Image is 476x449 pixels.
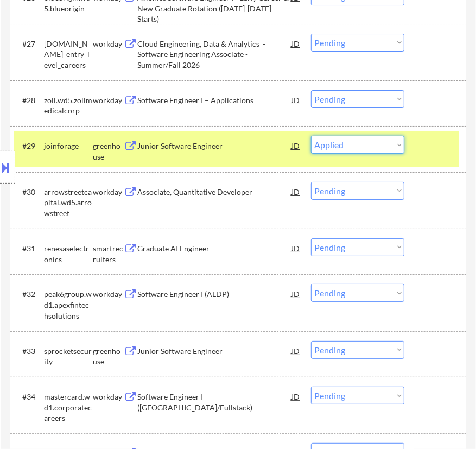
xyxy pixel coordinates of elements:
div: JD [290,90,301,110]
div: Graduate AI Engineer [137,243,291,254]
div: Junior Software Engineer [137,141,291,151]
div: JD [290,341,301,361]
div: JD [290,238,301,258]
div: #34 [22,391,35,402]
div: Junior Software Engineer [137,346,291,357]
div: JD [290,387,301,406]
div: Associate, Quantitative Developer [137,187,291,198]
div: #33 [22,346,35,357]
div: workday [93,391,124,402]
div: Software Engineer I – Applications [137,95,291,106]
div: sprocketsecurity [44,346,93,367]
div: peak6group.wd1.apexfintechsolutions [44,289,93,321]
div: workday [93,39,124,49]
div: Software Engineer I ([GEOGRAPHIC_DATA]/Fullstack) [137,391,291,413]
div: mastercard.wd1.corporatecareers [44,391,93,423]
div: Cloud Engineering, Data & Analytics - Software Engineering Associate - Summer/Fall 2026 [137,39,291,71]
div: workday [93,289,124,300]
div: greenhouse [93,346,124,367]
div: JD [290,284,301,303]
div: Software Engineer I (ALDP) [137,289,291,300]
div: JD [290,34,301,53]
div: JD [290,182,301,201]
div: [DOMAIN_NAME]_entry_level_careers [44,39,93,71]
div: #27 [22,39,35,49]
div: JD [290,136,301,155]
div: #32 [22,289,35,300]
